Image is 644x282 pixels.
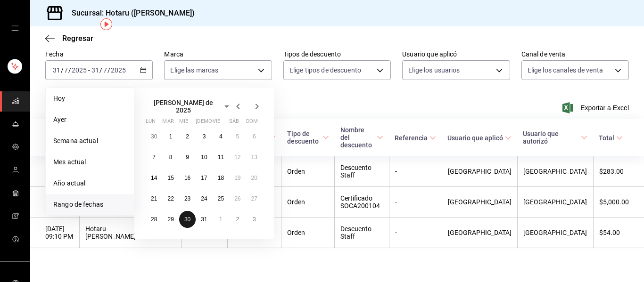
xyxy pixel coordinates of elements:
button: 20 de julio de 2025 [246,169,263,186]
button: 6 de julio de 2025 [246,128,263,145]
abbr: domingo [246,118,258,128]
abbr: 6 de julio de 2025 [253,133,256,140]
abbr: 26 de julio de 2025 [234,195,240,202]
button: 29 de julio de 2025 [162,211,179,228]
button: 17 de julio de 2025 [196,169,212,186]
th: [GEOGRAPHIC_DATA] [442,187,517,218]
button: 7 de julio de 2025 [146,149,162,166]
abbr: 5 de julio de 2025 [236,133,239,140]
input: -- [103,66,107,74]
th: $283.00 [593,156,644,187]
th: [GEOGRAPHIC_DATA] [517,218,593,248]
th: - [389,156,442,187]
button: 30 de junio de 2025 [146,128,162,145]
label: Marca [164,51,272,57]
abbr: miércoles [179,118,188,128]
h3: Sucursal: Hotaru ([PERSON_NAME]) [64,8,195,19]
th: [DATE] 09:10 PM [30,218,80,248]
input: ---- [71,66,87,74]
label: Canal de venta [521,51,629,57]
button: 11 de julio de 2025 [213,149,229,166]
button: 24 de julio de 2025 [196,190,212,207]
span: Mes actual [53,157,126,167]
span: Referencia [395,134,436,142]
span: / [68,66,71,74]
button: 28 de julio de 2025 [146,211,162,228]
button: 12 de julio de 2025 [229,149,246,166]
button: Exportar a Excel [564,102,629,113]
button: 9 de julio de 2025 [179,149,196,166]
abbr: 3 de agosto de 2025 [253,216,256,223]
span: Semana actual [53,136,126,146]
abbr: 21 de julio de 2025 [151,195,157,202]
button: 27 de julio de 2025 [246,190,263,207]
span: / [107,66,110,74]
input: -- [91,66,99,74]
abbr: 24 de julio de 2025 [201,195,207,202]
th: Descuento Staff [335,218,389,248]
abbr: 8 de julio de 2025 [169,154,173,161]
th: [GEOGRAPHIC_DATA] [517,187,593,218]
abbr: 1 de agosto de 2025 [219,216,223,223]
input: -- [64,66,68,74]
span: Elige los usuarios [408,65,460,75]
abbr: 27 de julio de 2025 [251,195,257,202]
label: Fecha [45,51,153,57]
span: Total [599,134,623,142]
button: Regresar [45,34,93,43]
abbr: 3 de julio de 2025 [203,133,206,140]
abbr: 16 de julio de 2025 [184,175,190,181]
input: -- [52,66,61,74]
button: 21 de julio de 2025 [146,190,162,207]
th: [DATE] 10:33 PM [30,187,80,218]
th: Descuento Staff [335,156,389,187]
th: $54.00 [593,218,644,248]
abbr: 1 de julio de 2025 [169,133,173,140]
span: / [61,66,64,74]
th: Orden [281,218,335,248]
button: 25 de julio de 2025 [213,190,229,207]
th: - [389,187,442,218]
abbr: 19 de julio de 2025 [234,175,240,181]
abbr: 25 de julio de 2025 [218,195,224,202]
button: 2 de agosto de 2025 [229,211,246,228]
abbr: 4 de julio de 2025 [219,133,223,140]
abbr: 23 de julio de 2025 [184,195,190,202]
abbr: viernes [213,118,220,128]
button: 13 de julio de 2025 [246,149,263,166]
button: open drawer [11,24,19,32]
span: Usuario que autorizó [523,130,587,145]
abbr: 2 de julio de 2025 [186,133,189,140]
button: 23 de julio de 2025 [179,190,196,207]
input: ---- [110,66,126,74]
button: 18 de julio de 2025 [213,169,229,186]
button: 16 de julio de 2025 [179,169,196,186]
abbr: 30 de julio de 2025 [184,216,190,223]
span: Elige los canales de venta [528,65,603,75]
button: 5 de julio de 2025 [229,128,246,145]
button: 1 de agosto de 2025 [213,211,229,228]
button: 10 de julio de 2025 [196,149,212,166]
th: [DATE] 11:06 PM [30,156,80,187]
th: Certificado SOCA200104 [335,187,389,218]
abbr: jueves [196,118,251,128]
th: [GEOGRAPHIC_DATA] [442,156,517,187]
th: [GEOGRAPHIC_DATA] [442,218,517,248]
abbr: 30 de junio de 2025 [151,133,157,140]
abbr: 31 de julio de 2025 [201,216,207,223]
button: 30 de julio de 2025 [179,211,196,228]
button: [PERSON_NAME] de 2025 [146,99,232,114]
label: Usuario que aplicó [402,51,510,57]
button: 3 de agosto de 2025 [246,211,263,228]
abbr: 22 de julio de 2025 [167,195,173,202]
abbr: 28 de julio de 2025 [151,216,157,223]
button: 15 de julio de 2025 [162,169,179,186]
button: 3 de julio de 2025 [196,128,212,145]
abbr: 7 de julio de 2025 [152,154,156,161]
abbr: martes [162,118,173,128]
button: 4 de julio de 2025 [213,128,229,145]
th: [GEOGRAPHIC_DATA] [517,156,593,187]
button: 19 de julio de 2025 [229,169,246,186]
span: Elige tipos de descuento [289,65,361,75]
abbr: lunes [146,118,156,128]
